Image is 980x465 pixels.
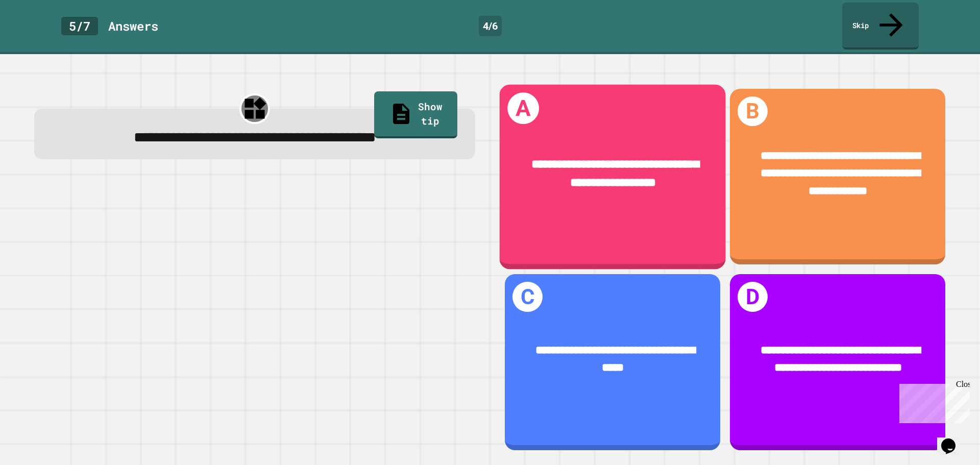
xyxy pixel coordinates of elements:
h1: C [512,282,543,312]
div: 4 / 6 [479,16,502,36]
div: Chat with us now!Close [4,4,70,65]
div: Answer s [108,17,158,35]
h1: A [507,92,539,124]
iframe: chat widget [895,380,970,423]
h1: B [738,96,768,127]
h1: D [738,282,768,312]
div: 5 / 7 [61,17,98,35]
iframe: chat widget [937,424,970,455]
a: Show tip [374,91,457,138]
a: Skip [842,3,919,50]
